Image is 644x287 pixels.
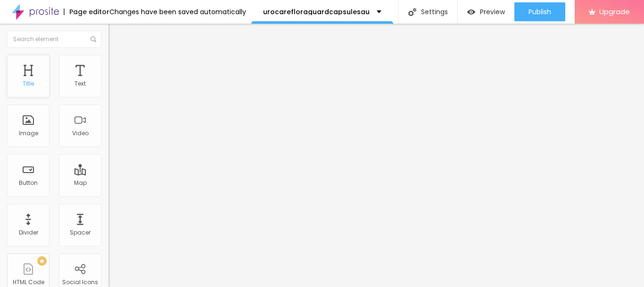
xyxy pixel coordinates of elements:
[263,9,370,15] p: urocarefloraguardcapsulesau
[108,24,644,287] iframe: Editor
[74,80,86,87] div: Text
[19,130,38,137] div: Image
[7,31,101,48] input: Search element
[72,130,89,137] div: Video
[70,229,91,236] div: Spacer
[13,279,44,286] div: HTML Code
[109,9,246,15] div: Changes have been saved automatically
[467,8,475,16] img: view-1.svg
[458,2,514,21] button: Preview
[514,2,565,21] button: Publish
[19,229,38,236] div: Divider
[19,180,38,186] div: Button
[23,80,34,87] div: Title
[64,9,109,15] div: Page editor
[91,36,96,42] img: Icone
[528,8,551,16] span: Publish
[408,8,416,16] img: Icone
[62,279,98,286] div: Social Icons
[74,180,87,186] div: Map
[599,8,630,16] span: Upgrade
[480,8,505,16] span: Preview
